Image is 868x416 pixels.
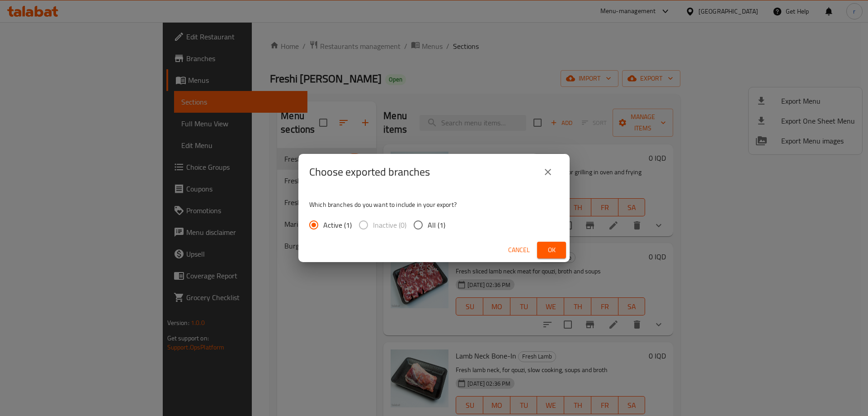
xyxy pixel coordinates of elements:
[537,161,559,183] button: close
[323,220,352,230] span: Active (1)
[428,220,445,230] span: All (1)
[544,244,559,256] span: Ok
[373,220,406,230] span: Inactive (0)
[309,200,559,209] p: Which branches do you want to include in your export?
[505,242,533,258] button: Cancel
[537,242,566,258] button: Ok
[309,165,430,179] h2: Choose exported branches
[508,244,530,256] span: Cancel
